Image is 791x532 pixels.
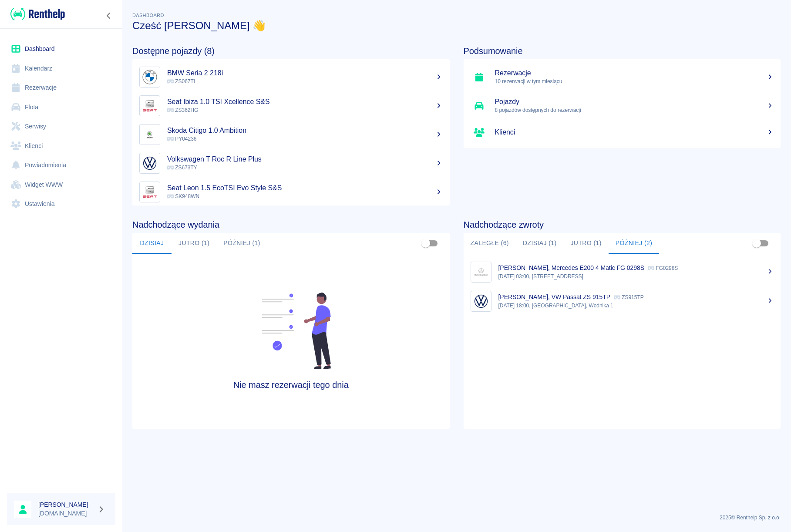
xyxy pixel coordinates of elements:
[167,78,196,84] span: ZS067TL
[167,69,443,77] h5: BMW Seria 2 218i
[167,107,198,113] span: ZS362HG
[7,194,115,214] a: Ustawienia
[464,63,781,91] a: Rezerwacje10 rezerwacji w tym miesiącu
[563,233,608,254] button: Jutro (1)
[132,120,450,149] a: ImageSkoda Citigo 1.0 Ambition PY04236
[495,69,774,77] h5: Rezerwacje
[167,165,197,171] span: ZS673TY
[609,233,660,254] button: Później (2)
[132,219,450,230] h4: Nadchodzące wydania
[172,233,216,254] button: Jutro (1)
[216,233,267,254] button: Później (1)
[235,293,347,369] img: Fleet
[7,117,115,136] a: Serwisy
[498,264,644,271] p: [PERSON_NAME], Mercedes E200 4 Matic FG 0298S
[7,155,115,175] a: Powiadomienia
[614,294,644,300] p: ZS915TP
[464,233,516,254] button: Zaległe (6)
[141,184,158,200] img: Image
[132,13,164,18] span: Dashboard
[464,286,781,316] a: Image[PERSON_NAME], VW Passat ZS 915TP ZS915TP[DATE] 18:00, [GEOGRAPHIC_DATA], Wodnika 1
[167,98,443,106] h5: Seat Ibiza 1.0 TSI Xcellence S&S
[167,126,443,135] h5: Skoda Citigo 1.0 Ambition
[132,149,450,178] a: ImageVolkswagen T Roc R Line Plus ZS673TY
[141,69,158,85] img: Image
[473,264,489,280] img: Image
[7,59,115,78] a: Kalendarz
[495,106,774,114] p: 8 pojazdów dostępnych do rezerwacji
[132,20,781,32] h3: Cześć [PERSON_NAME] 👋
[38,509,94,518] p: [DOMAIN_NAME]
[167,193,199,199] span: SK948WN
[7,78,115,98] a: Rezerwacje
[38,500,94,509] h6: [PERSON_NAME]
[167,184,443,192] h5: Seat Leon 1.5 EcoTSI Evo Style S&S
[495,98,774,106] h5: Pojazdy
[7,136,115,156] a: Klienci
[495,77,774,85] p: 10 rezerwacji w tym miesiącu
[498,302,774,310] p: [DATE] 18:00, [GEOGRAPHIC_DATA], Wodnika 1
[464,120,781,145] a: Klienci
[102,10,115,21] button: Zwiń nawigację
[464,46,781,56] h4: Podsumowanie
[10,7,65,21] img: Renthelp logo
[417,235,434,252] span: Pokaż przypisane tylko do mnie
[132,91,450,120] a: ImageSeat Ibiza 1.0 TSI Xcellence S&S ZS362HG
[132,63,450,91] a: ImageBMW Seria 2 218i ZS067TL
[495,128,774,137] h5: Klienci
[132,233,172,254] button: Dzisiaj
[167,136,196,142] span: PY04236
[464,91,781,120] a: Pojazdy8 pojazdów dostępnych do rezerwacji
[132,514,781,522] p: 2025 © Renthelp Sp. z o.o.
[748,235,765,252] span: Pokaż przypisane tylko do mnie
[132,46,450,56] h4: Dostępne pojazdy (8)
[464,219,781,230] h4: Nadchodzące zwroty
[7,7,65,21] a: Renthelp logo
[132,178,450,206] a: ImageSeat Leon 1.5 EcoTSI Evo Style S&S SK948WN
[141,155,158,172] img: Image
[167,155,443,164] h5: Volkswagen T Roc R Line Plus
[7,98,115,117] a: Flota
[141,126,158,143] img: Image
[498,273,774,280] p: [DATE] 03:00, [STREET_ADDRESS]
[498,293,610,300] p: [PERSON_NAME], VW Passat ZS 915TP
[464,257,781,286] a: Image[PERSON_NAME], Mercedes E200 4 Matic FG 0298S FG0298S[DATE] 03:00, [STREET_ADDRESS]
[7,39,115,59] a: Dashboard
[516,233,564,254] button: Dzisiaj (1)
[648,265,678,271] p: FG0298S
[141,98,158,114] img: Image
[473,293,489,310] img: Image
[172,380,410,390] h4: Nie masz rezerwacji tego dnia
[7,175,115,195] a: Widget WWW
